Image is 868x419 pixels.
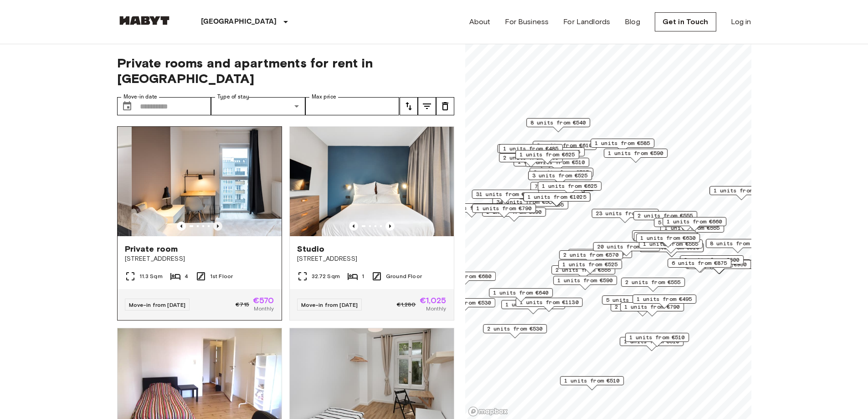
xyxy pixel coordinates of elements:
[486,208,542,216] span: 2 units from €690
[289,126,454,321] a: Marketing picture of unit DE-01-481-006-01Previous imagePrevious imageStudio[STREET_ADDRESS]32.72...
[515,150,579,164] div: Map marker
[658,218,714,227] span: 5 units from €660
[668,259,731,273] div: Map marker
[301,301,358,308] span: Move-in from [DATE]
[499,153,563,167] div: Map marker
[431,298,495,312] div: Map marker
[625,16,640,27] a: Blog
[501,300,565,314] div: Map marker
[533,141,596,155] div: Map marker
[633,211,697,225] div: Map marker
[534,168,589,176] span: 3 units from €525
[312,272,340,280] span: 32.72 Sqm
[532,171,588,180] span: 3 units from €525
[559,250,623,264] div: Map marker
[595,139,650,147] span: 1 units from €585
[483,324,547,338] div: Map marker
[620,337,683,351] div: Map marker
[254,305,274,313] span: Monthly
[436,299,491,307] span: 4 units from €530
[526,118,590,132] div: Map marker
[672,259,727,267] span: 6 units from €875
[489,288,553,302] div: Map marker
[505,300,561,309] span: 1 units from €570
[537,141,592,150] span: 2 units from €610
[468,406,508,417] a: Mapbox logo
[655,12,716,31] a: Get in Touch
[558,260,622,274] div: Map marker
[503,145,559,153] span: 1 units from €485
[420,296,447,305] span: €1,025
[117,55,454,86] span: Private rooms and apartments for rent in [GEOGRAPHIC_DATA]
[553,276,617,290] div: Map marker
[426,305,446,313] span: Monthly
[530,182,594,196] div: Map marker
[593,242,660,256] div: Map marker
[632,295,696,309] div: Map marker
[528,171,592,185] div: Map marker
[640,234,696,242] span: 1 units from €630
[236,300,249,309] span: €715
[521,147,585,161] div: Map marker
[117,16,172,25] img: Habyt
[297,254,447,264] span: [STREET_ADDRESS]
[530,119,586,127] span: 8 units from €540
[400,97,418,115] button: tune
[129,301,186,308] span: Move-in from [DATE]
[640,243,704,257] div: Map marker
[418,97,436,115] button: tune
[525,158,589,172] div: Map marker
[591,139,654,153] div: Map marker
[472,204,536,218] div: Map marker
[654,218,718,232] div: Map marker
[563,251,619,259] span: 2 units from €570
[497,144,564,158] div: Map marker
[602,295,666,310] div: Map marker
[710,239,765,248] span: 8 units from €570
[487,325,543,333] span: 2 units from €530
[385,222,395,231] button: Previous image
[525,148,580,156] span: 3 units from €555
[562,260,618,269] span: 1 units from €525
[638,233,693,241] span: 1 units from €640
[476,204,532,212] span: 1 units from €790
[687,259,751,274] div: Map marker
[139,272,163,280] span: 11.3 Sqm
[185,272,188,280] span: 4
[563,16,610,27] a: For Landlords
[542,182,597,190] span: 1 units from €625
[523,192,590,207] div: Map marker
[436,272,492,280] span: 1 units from €680
[362,272,364,280] span: 1
[515,298,582,312] div: Map marker
[706,239,770,253] div: Map marker
[625,333,689,347] div: Map marker
[476,190,534,198] span: 31 units from €570
[568,249,632,263] div: Map marker
[551,265,615,279] div: Map marker
[482,207,546,222] div: Map marker
[691,260,747,269] span: 5 units from €950
[624,303,680,311] span: 1 units from €790
[621,278,685,292] div: Map marker
[597,243,656,251] span: 20 units from €575
[440,203,503,217] div: Map marker
[499,144,563,158] div: Map marker
[709,186,773,200] div: Map marker
[606,296,662,304] span: 5 units from €590
[217,93,249,101] label: Type of stay
[557,276,613,285] span: 1 units from €590
[469,16,491,27] a: About
[493,289,549,297] span: 1 units from €640
[397,300,416,309] span: €1,280
[624,337,679,346] span: 1 units from €610
[529,158,585,166] span: 2 units from €510
[608,149,663,157] span: 1 units from €590
[637,295,692,303] span: 1 units from €495
[572,249,628,258] span: 3 units from €605
[444,204,499,212] span: 1 units from €660
[560,376,624,390] div: Map marker
[210,272,233,280] span: 1st Floor
[687,260,751,274] div: Map marker
[636,233,700,248] div: Map marker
